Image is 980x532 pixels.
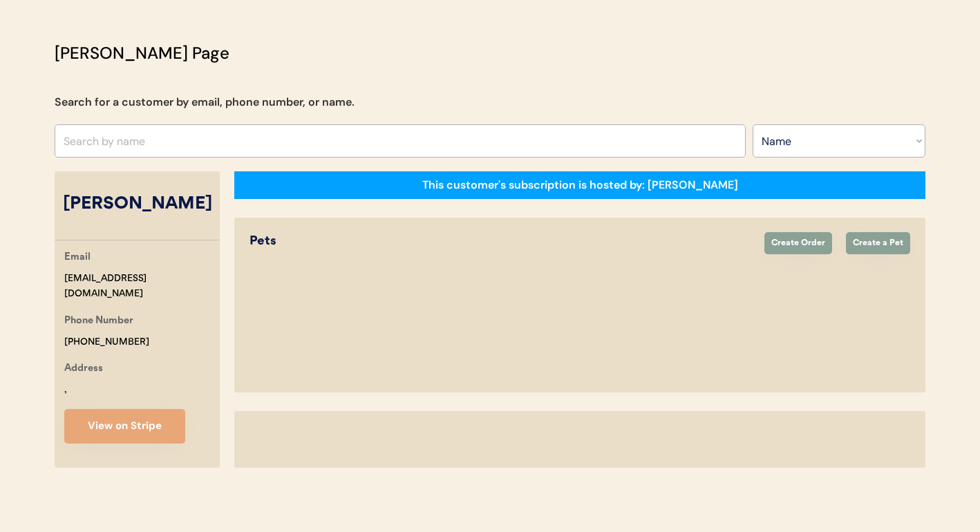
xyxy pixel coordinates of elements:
div: , [64,382,67,398]
div: Email [64,249,91,267]
div: [PERSON_NAME] [55,191,220,218]
div: Search for a customer by email, phone number, or name. [55,94,355,111]
input: Search by name [55,124,746,158]
div: This customer's subscription is hosted by: [PERSON_NAME] [422,178,738,193]
div: Pets [249,232,751,251]
div: Address [64,361,103,378]
div: [PHONE_NUMBER] [64,334,149,350]
button: Create a Pet [846,232,910,254]
div: [PERSON_NAME] Page [55,41,229,66]
div: [EMAIL_ADDRESS][DOMAIN_NAME] [64,271,220,303]
button: View on Stripe [64,409,185,444]
button: Create Order [764,232,832,254]
div: Phone Number [64,313,133,330]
